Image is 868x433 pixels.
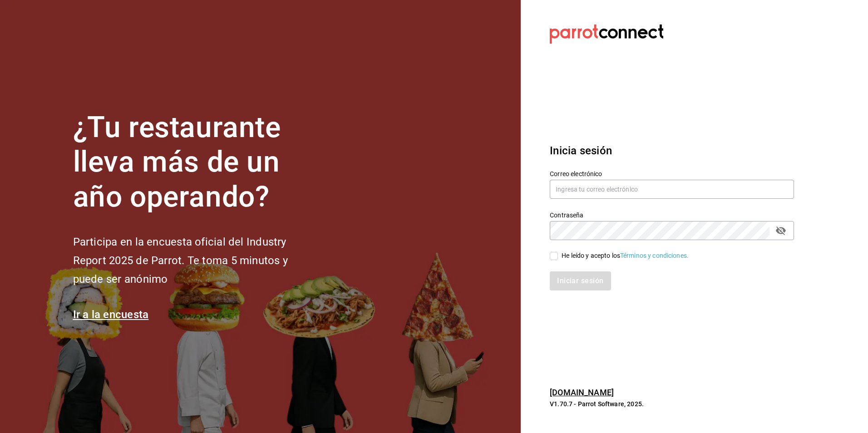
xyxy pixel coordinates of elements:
h3: Inicia sesión [550,143,794,159]
p: V1.70.7 - Parrot Software, 2025. [550,399,794,408]
a: Ir a la encuesta [73,308,149,321]
h1: ¿Tu restaurante lleva más de un año operando? [73,110,318,215]
label: Contraseña [550,212,794,218]
input: Ingresa tu correo electrónico [550,180,794,199]
div: He leído y acepto los [562,251,689,261]
label: Correo electrónico [550,170,794,177]
a: Términos y condiciones. [620,252,689,259]
h2: Participa en la encuesta oficial del Industry Report 2025 de Parrot. Te toma 5 minutos y puede se... [73,233,318,288]
a: [DOMAIN_NAME] [550,388,614,397]
button: passwordField [773,223,789,238]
